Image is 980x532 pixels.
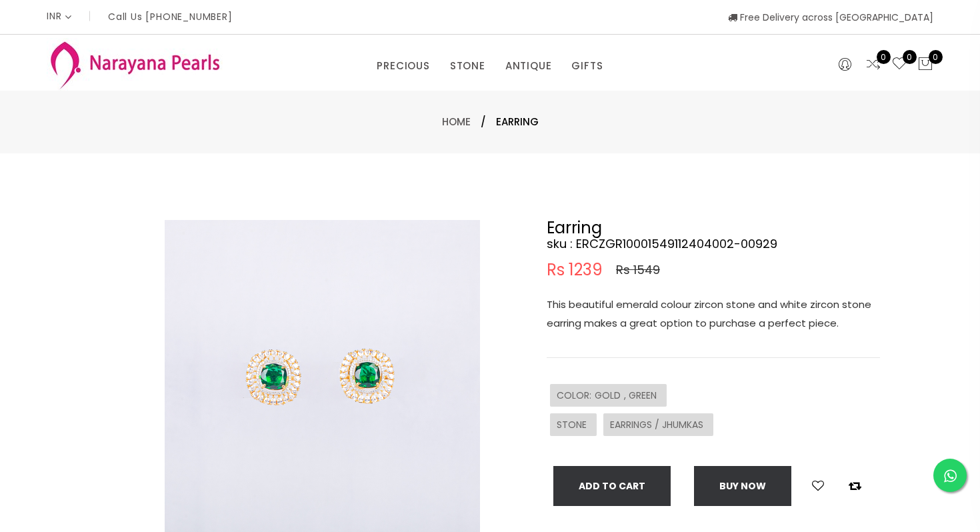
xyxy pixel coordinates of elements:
span: / [481,114,486,130]
button: Add to wishlist [808,477,828,495]
a: STONE [450,56,485,76]
span: COLOR : [557,389,595,402]
button: 0 [917,56,933,73]
h4: sku : ERCZGR10001549112404002-00929 [547,236,880,252]
p: Call Us [PHONE_NUMBER] [108,12,233,21]
a: GIFTS [571,56,603,76]
span: Free Delivery across [GEOGRAPHIC_DATA] [728,11,933,24]
a: ANTIQUE [505,56,552,76]
span: Rs 1549 [616,262,660,278]
span: , GREEN [624,389,660,402]
button: Buy now [694,466,791,506]
button: Add To Cart [553,466,671,506]
p: This beautiful emerald colour zircon stone and white zircon stone earring makes a great option to... [547,295,880,333]
span: 0 [903,50,917,64]
a: 0 [891,56,907,73]
h2: Earring [547,220,880,236]
span: STONE [557,418,590,431]
a: PRECIOUS [377,56,429,76]
span: Rs 1239 [547,262,603,278]
a: Home [442,115,471,129]
button: Add to compare [845,477,865,495]
span: Earring [496,114,539,130]
a: 0 [865,56,881,73]
span: EARRINGS / JHUMKAS [610,418,707,431]
span: GOLD [595,389,624,402]
span: 0 [929,50,943,64]
span: 0 [877,50,891,64]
